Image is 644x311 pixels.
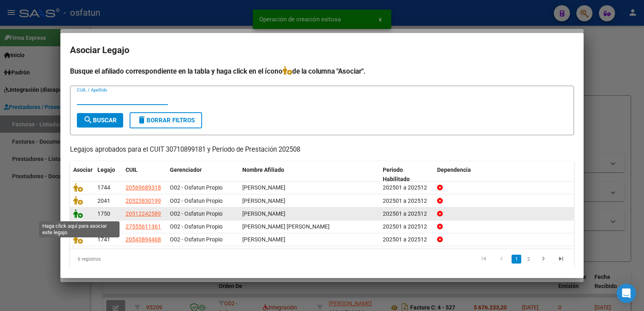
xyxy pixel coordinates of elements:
span: Asociar [73,167,93,173]
button: Buscar [77,113,123,128]
datatable-header-cell: Gerenciador [167,161,239,188]
span: SANTILLAN LOURDES MARIA ALSIRA [242,223,330,230]
span: 1750 [97,210,110,217]
span: Legajo [97,167,115,173]
span: SANTILLAN ROBERTO ALFREDO [242,236,285,243]
span: O02 - Osfatun Propio [170,236,223,243]
span: O02 - Osfatun Propio [170,223,223,230]
p: Legajos aprobados para el CUIT 30710899181 y Período de Prestación 202508 [70,145,574,155]
span: Dependencia [437,167,471,173]
datatable-header-cell: Periodo Habilitado [380,161,434,188]
div: 202501 a 202512 [383,235,431,244]
span: 20545894468 [126,236,161,243]
a: go to previous page [494,255,509,264]
mat-icon: search [83,115,93,125]
a: go to next page [536,255,551,264]
datatable-header-cell: Asociar [70,161,94,188]
span: 1742 [97,223,110,230]
a: go to first page [476,255,491,264]
span: FERNANDEZ LUCAS IGNACIO [242,184,285,191]
div: 202501 a 202512 [383,196,431,206]
span: Buscar [83,117,117,124]
span: 1741 [97,236,110,243]
datatable-header-cell: Legajo [94,161,122,188]
span: 20512242589 [126,210,161,217]
div: 202501 a 202512 [383,209,431,218]
div: 202501 a 202512 [383,222,431,231]
span: 1744 [97,184,110,191]
span: 20569689318 [126,184,161,191]
span: O02 - Osfatun Propio [170,198,223,204]
div: 6 registros [70,249,169,269]
mat-icon: delete [137,115,147,125]
a: 1 [512,255,521,264]
a: 2 [524,255,533,264]
span: Periodo Habilitado [383,167,410,182]
span: CUIL [126,167,138,173]
span: 20523830199 [126,198,161,204]
h4: Busque el afiliado correspondiente en la tabla y haga click en el ícono de la columna "Asociar". [70,66,574,76]
span: CANIZO TOMAS ADRIAN [242,210,285,217]
li: page 2 [522,252,535,266]
span: 27555611361 [126,223,161,230]
span: O02 - Osfatun Propio [170,210,223,217]
span: Gerenciador [170,167,202,173]
span: REYNOSO MORFIL MAXIMO [242,198,285,204]
li: page 1 [510,252,522,266]
a: go to last page [553,255,569,264]
datatable-header-cell: Dependencia [434,161,574,188]
button: Borrar Filtros [130,112,202,128]
div: Open Intercom Messenger [617,284,636,303]
span: Nombre Afiliado [242,167,284,173]
span: O02 - Osfatun Propio [170,184,223,191]
span: Borrar Filtros [137,117,195,124]
h2: Asociar Legajo [70,43,574,58]
span: 2041 [97,198,110,204]
datatable-header-cell: Nombre Afiliado [239,161,380,188]
datatable-header-cell: CUIL [122,161,167,188]
div: 202501 a 202512 [383,183,431,192]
